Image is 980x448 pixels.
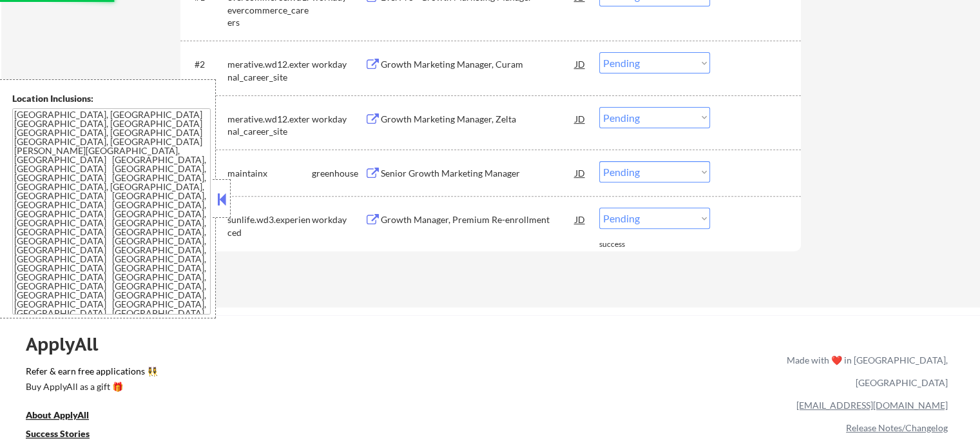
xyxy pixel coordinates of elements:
[574,208,587,231] div: JD
[599,239,651,250] div: success
[26,409,89,420] u: About ApplyAll
[381,213,575,226] div: Growth Manager, Premium Re-enrollment
[381,58,575,71] div: Growth Marketing Manager, Curam
[227,113,312,138] div: merative.wd12.external_career_site
[574,161,587,184] div: JD
[26,367,517,380] a: Refer & earn free applications 👯‍♀️
[227,213,312,239] div: sunlife.wd3.experienced
[26,409,107,425] a: About ApplyAll
[26,428,90,439] u: Success Stories
[574,52,587,75] div: JD
[227,167,312,180] div: maintainx
[195,58,217,71] div: #2
[312,58,365,71] div: workday
[381,167,575,180] div: Senior Growth Marketing Manager
[381,113,575,126] div: Growth Marketing Manager, Zelta
[26,427,107,443] a: Success Stories
[846,422,948,433] a: Release Notes/Changelog
[26,333,113,355] div: ApplyAll
[574,107,587,130] div: JD
[312,167,365,180] div: greenhouse
[312,213,365,226] div: workday
[227,58,312,83] div: merative.wd12.external_career_site
[782,349,948,394] div: Made with ❤️ in [GEOGRAPHIC_DATA], [GEOGRAPHIC_DATA]
[312,113,365,126] div: workday
[26,382,155,391] div: Buy ApplyAll as a gift 🎁
[12,92,211,105] div: Location Inclusions:
[796,400,948,411] a: [EMAIL_ADDRESS][DOMAIN_NAME]
[26,380,155,396] a: Buy ApplyAll as a gift 🎁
